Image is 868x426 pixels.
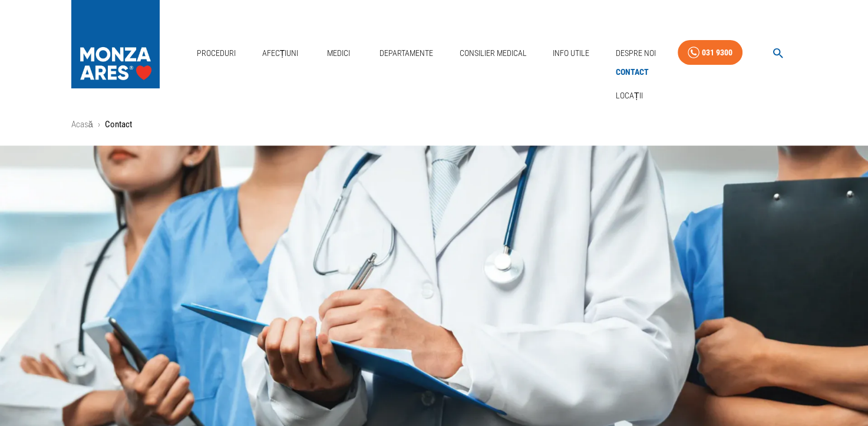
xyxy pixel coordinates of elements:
[611,41,661,65] a: Despre Noi
[613,62,651,82] a: Contact
[71,118,797,131] nav: breadcrumb
[611,60,654,84] div: Contact
[454,41,531,65] a: Consilier Medical
[375,41,438,65] a: Departamente
[320,41,358,65] a: Medici
[611,84,654,108] div: Locații
[98,118,100,131] li: ›
[105,118,132,131] p: Contact
[192,41,240,65] a: Proceduri
[71,119,93,130] a: Acasă
[611,60,654,108] nav: secondary mailbox folders
[258,41,303,65] a: Afecțiuni
[548,41,594,65] a: Info Utile
[613,86,645,105] a: Locații
[678,40,742,65] a: 031 9300
[702,45,732,60] div: 031 9300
